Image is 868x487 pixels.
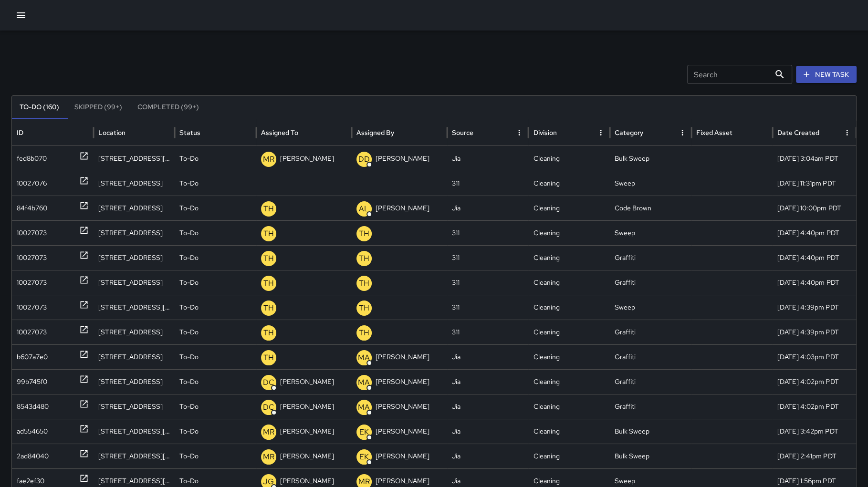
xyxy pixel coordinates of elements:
p: To-Do [179,444,199,468]
div: 10027073 [17,270,47,295]
p: To-Do [179,394,199,419]
p: [PERSON_NAME] [280,146,334,171]
p: To-Do [179,171,199,196]
div: 9/30/2025, 4:39pm PDT [773,320,856,344]
div: Sweep [610,171,691,196]
p: EK [359,451,369,463]
p: TH [263,278,274,289]
div: Graffiti [610,344,691,369]
div: Bulk Sweep [610,444,691,468]
p: TH [263,327,274,339]
div: 10027073 [17,246,47,270]
p: TH [359,253,369,264]
div: 9/30/2025, 4:40pm PDT [773,270,856,295]
div: Cleaning [528,419,610,444]
div: Bulk Sweep [610,419,691,444]
div: 9/30/2025, 10:00pm PDT [773,196,856,220]
p: MA [358,402,370,413]
div: 84f4b760 [17,196,47,220]
div: Date Created [777,128,819,137]
div: Assigned By [356,128,394,137]
div: 311 [447,220,529,245]
div: 8543d480 [17,394,49,419]
p: DC [263,377,274,388]
div: 393 7th Street [94,270,175,295]
div: 99b745f0 [17,370,47,394]
p: [PERSON_NAME] [376,444,429,468]
p: MA [358,352,370,363]
div: Cleaning [528,245,610,270]
p: To-Do [179,295,199,320]
div: 10027073 [17,295,47,320]
div: 311 [447,171,529,196]
div: Graffiti [610,320,691,344]
div: 9/30/2025, 2:41pm PDT [773,444,856,468]
div: 397 8th Street [94,220,175,245]
button: Source column menu [512,126,526,139]
div: 1091 Folsom Street [94,369,175,394]
p: TH [359,228,369,239]
div: 311 [447,270,529,295]
div: 1166 Howard Street [94,146,175,171]
div: Cleaning [528,171,610,196]
p: MR [263,154,274,165]
div: 77 Harriet Street [94,419,175,444]
div: Cleaning [528,295,610,320]
button: Division column menu [594,126,607,139]
div: 9/30/2025, 3:42pm PDT [773,419,856,444]
div: 2ad84040 [17,444,49,468]
div: 311 [447,295,529,320]
div: Sweep [610,295,691,320]
p: [PERSON_NAME] [376,146,429,171]
p: To-Do [179,370,199,394]
div: 393 7th Street [94,320,175,344]
p: TH [263,228,274,239]
div: Sweep [610,220,691,245]
p: To-Do [179,196,199,220]
p: [PERSON_NAME] [280,444,334,468]
button: New Task [796,66,857,83]
p: MR [263,426,274,438]
p: [PERSON_NAME] [280,370,334,394]
p: EK [359,426,369,438]
div: 9/30/2025, 11:31pm PDT [773,171,856,196]
div: Source [452,128,473,137]
button: Completed (99+) [130,96,207,119]
div: Location [98,128,125,137]
p: [PERSON_NAME] [376,370,429,394]
div: Graffiti [610,394,691,419]
p: To-Do [179,221,199,245]
div: Jia [447,419,529,444]
div: 140 7th Street [94,196,175,220]
p: AL [359,203,369,215]
p: [PERSON_NAME] [376,419,429,444]
p: To-Do [179,246,199,270]
p: To-Do [179,345,199,369]
p: To-Do [179,320,199,344]
div: Cleaning [528,369,610,394]
button: Category column menu [676,126,689,139]
button: Skipped (99+) [67,96,130,119]
p: To-Do [179,419,199,444]
div: Cleaning [528,320,610,344]
button: Date Created column menu [840,126,854,139]
div: Jia [447,369,529,394]
p: TH [263,253,274,264]
div: Bulk Sweep [610,146,691,171]
div: ad554650 [17,419,48,444]
div: ID [17,128,23,137]
p: [PERSON_NAME] [376,394,429,419]
div: 1112 Harrison Street [94,295,175,320]
div: 10027076 [17,171,47,196]
div: 10/1/2025, 3:04am PDT [773,146,856,171]
p: [PERSON_NAME] [376,345,429,369]
div: Jia [447,146,529,171]
div: 311 [447,320,529,344]
div: Cleaning [528,220,610,245]
div: Code Brown [610,196,691,220]
p: [PERSON_NAME] [280,394,334,419]
p: TH [359,302,369,314]
div: 1091 Folsom Street [94,394,175,419]
p: DC [263,402,274,413]
div: Graffiti [610,245,691,270]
